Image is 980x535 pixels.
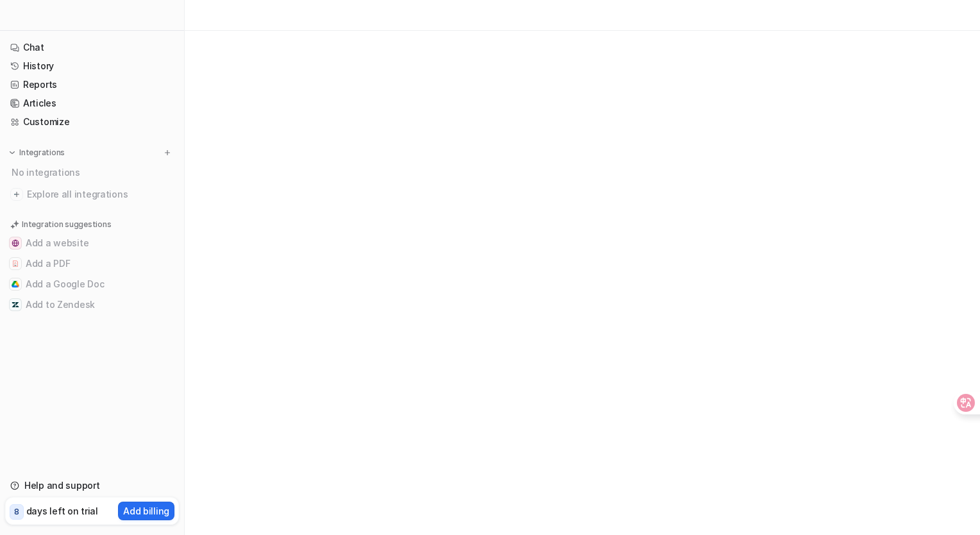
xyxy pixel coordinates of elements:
[10,188,23,201] img: explore all integrations
[5,253,179,274] button: Add a PDFAdd a PDF
[5,94,179,112] a: Articles
[22,219,111,230] p: Integration suggestions
[27,184,174,205] span: Explore all integrations
[5,274,179,294] button: Add a Google DocAdd a Google Doc
[12,280,19,288] img: Add a Google Doc
[5,477,179,495] a: Help and support
[14,506,19,518] p: 8
[12,260,19,267] img: Add a PDF
[5,38,179,56] a: Chat
[5,146,69,159] button: Integrations
[118,502,174,520] button: Add billing
[26,504,98,518] p: days left on trial
[123,504,169,518] p: Add billing
[12,239,19,247] img: Add a website
[19,148,65,158] p: Integrations
[5,294,179,315] button: Add to ZendeskAdd to Zendesk
[8,148,17,157] img: expand menu
[5,76,179,94] a: Reports
[163,148,172,157] img: menu_add.svg
[5,113,179,131] a: Customize
[5,233,179,253] button: Add a websiteAdd a website
[5,185,179,203] a: Explore all integrations
[12,301,19,309] img: Add to Zendesk
[8,162,179,183] div: No integrations
[5,57,179,75] a: History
